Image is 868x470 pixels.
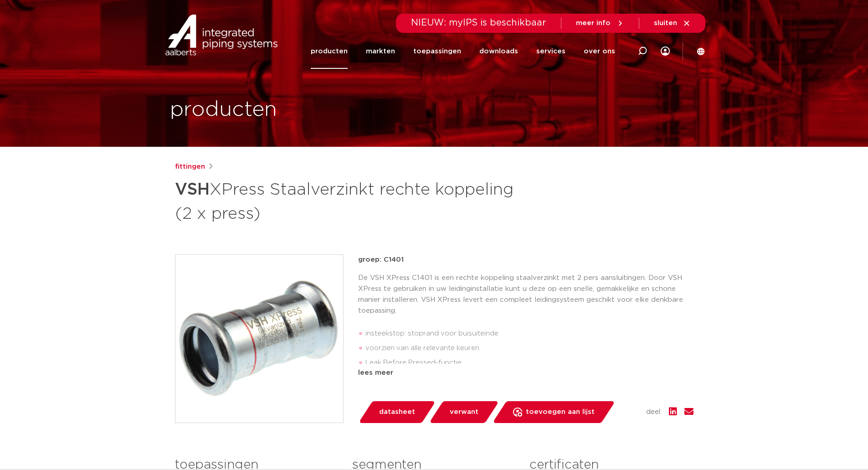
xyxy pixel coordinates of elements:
a: sluiten [654,19,691,27]
span: deel: [646,407,662,418]
a: producten [311,34,348,69]
span: sluiten [654,20,677,26]
p: De VSH XPress C1401 is een rechte koppeling staalverzinkt met 2 pers aansluitingen. Door VSH XPre... [358,273,693,316]
h1: XPress Staalverzinkt rechte koppeling (2 x press) [175,176,517,225]
a: downloads [479,34,518,69]
span: NIEUW: myIPS is beschikbaar [411,18,546,27]
h1: producten [170,95,277,124]
nav: Menu [311,34,615,69]
a: toepassingen [413,34,461,69]
div: lees meer [358,367,693,378]
a: datasheet [358,401,436,423]
a: markten [366,34,395,69]
img: Product Image for VSH XPress Staalverzinkt rechte koppeling (2 x press) [175,255,343,423]
a: over ons [584,34,615,69]
span: datasheet [379,405,415,419]
li: insteekstop: stoprand voor buisuiteinde [365,326,693,341]
p: groep: C1401 [358,254,693,265]
li: voorzien van alle relevante keuren [365,341,693,356]
a: meer info [576,19,624,27]
strong: VSH [175,181,210,198]
span: verwant [450,405,478,419]
li: Leak Before Pressed-functie [365,356,693,370]
a: services [536,34,565,69]
span: meer info [576,20,611,26]
span: toevoegen aan lijst [526,405,595,419]
a: verwant [429,401,499,423]
a: fittingen [175,161,205,172]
